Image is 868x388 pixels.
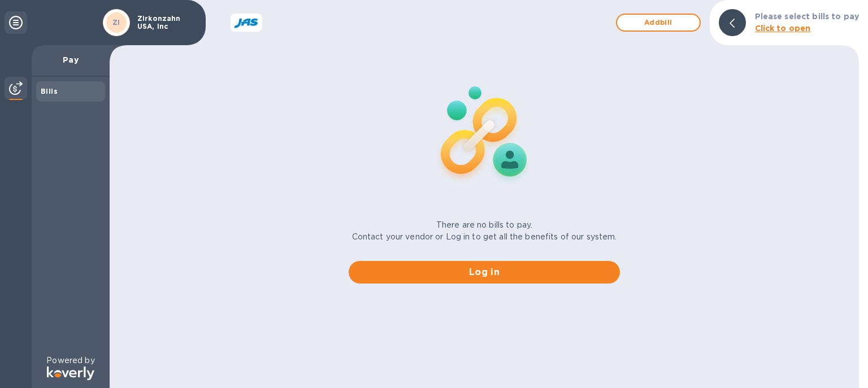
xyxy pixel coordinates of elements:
[112,18,120,27] b: ZI
[349,261,620,284] button: Log in
[755,24,811,33] b: Click to open
[352,219,617,243] p: There are no bills to pay. Contact your vendor or Log in to get all the benefits of our system.
[41,87,58,95] b: Bills
[755,12,859,21] b: Please select bills to pay
[358,265,611,279] span: Log in
[41,54,101,66] p: Pay
[616,14,701,32] button: Addbill
[137,15,194,30] p: Zirkonzahn USA, Inc
[47,367,94,380] img: Logo
[626,16,691,29] span: Add bill
[46,355,94,367] p: Powered by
